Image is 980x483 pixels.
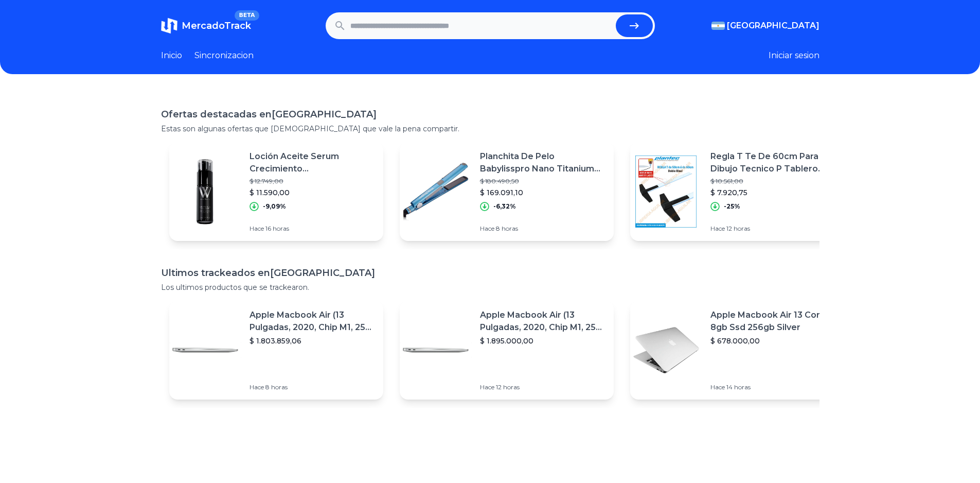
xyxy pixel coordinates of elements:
p: Apple Macbook Air 13 Core I5 8gb Ssd 256gb Silver [710,309,836,334]
span: BETA [235,10,259,21]
a: MercadoTrackBETA [161,18,251,34]
p: Estas son algunas ofertas que [DEMOGRAPHIC_DATA] que vale la pena compartir. [161,124,819,134]
h1: Ultimos trackeados en [GEOGRAPHIC_DATA] [161,266,819,280]
a: Featured imageApple Macbook Air 13 Core I5 8gb Ssd 256gb Silver$ 678.000,00Hace 14 horas [630,301,844,400]
button: [GEOGRAPHIC_DATA] [711,20,819,32]
img: Featured image [400,314,472,386]
a: Featured imagePlanchita De Pelo Babylisspro Nano Titanium [PERSON_NAME] Babnt2071 Azul 220v$ 180.... [400,142,614,241]
a: Featured imageRegla T Te De 60cm Para Dibujo Tecnico P Tablero Plantec$ 10.561,00$ 7.920,75-25%Ha... [630,142,844,241]
a: Featured imageLoción Aceite Serum Crecimiento [PERSON_NAME] Simil Sir [PERSON_NAME]$ 12.749,00$ 1... [169,142,383,241]
h1: Ofertas destacadas en [GEOGRAPHIC_DATA] [161,107,819,122]
img: Featured image [169,314,241,386]
a: Inicio [161,49,182,62]
p: $ 12.749,00 [250,177,375,185]
p: $ 1.803.859,06 [250,336,375,346]
p: Hace 12 horas [710,225,836,233]
p: $ 11.590,00 [250,187,375,198]
p: Hace 12 horas [480,383,605,391]
p: $ 678.000,00 [710,336,836,346]
a: Featured imageApple Macbook Air (13 Pulgadas, 2020, Chip M1, 256 Gb De Ssd, 8 Gb De Ram) - Plata$... [169,301,383,400]
img: Featured image [630,314,702,386]
p: Hace 14 horas [710,383,836,391]
p: $ 180.490,50 [480,177,605,185]
p: Apple Macbook Air (13 Pulgadas, 2020, Chip M1, 256 Gb De Ssd, 8 Gb De Ram) - Plata [250,309,375,334]
span: MercadoTrack [182,20,251,31]
p: Hace 8 horas [250,383,375,391]
p: $ 1.895.000,00 [480,336,605,346]
p: Apple Macbook Air (13 Pulgadas, 2020, Chip M1, 256 Gb De Ssd, 8 Gb De Ram) - Plata [480,309,605,334]
img: Featured image [630,156,702,228]
img: Featured image [169,156,241,228]
img: Argentina [711,22,725,30]
p: Loción Aceite Serum Crecimiento [PERSON_NAME] Simil Sir [PERSON_NAME] [250,150,375,175]
p: Hace 8 horas [480,225,605,233]
button: Iniciar sesion [769,49,819,62]
p: Regla T Te De 60cm Para Dibujo Tecnico P Tablero Plantec [710,150,836,175]
span: [GEOGRAPHIC_DATA] [727,20,819,32]
p: -9,09% [263,202,286,211]
p: -6,32% [493,202,516,211]
p: Planchita De Pelo Babylisspro Nano Titanium [PERSON_NAME] Babnt2071 Azul 220v [480,150,605,175]
p: $ 10.561,00 [710,177,836,185]
p: Hace 16 horas [250,225,375,233]
p: Los ultimos productos que se trackearon. [161,282,819,292]
img: Featured image [400,156,472,228]
img: MercadoTrack [161,18,177,34]
p: $ 7.920,75 [710,187,836,198]
p: -25% [724,202,740,211]
a: Featured imageApple Macbook Air (13 Pulgadas, 2020, Chip M1, 256 Gb De Ssd, 8 Gb De Ram) - Plata$... [400,301,614,400]
a: Sincronizacion [194,49,254,62]
p: $ 169.091,10 [480,187,605,198]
